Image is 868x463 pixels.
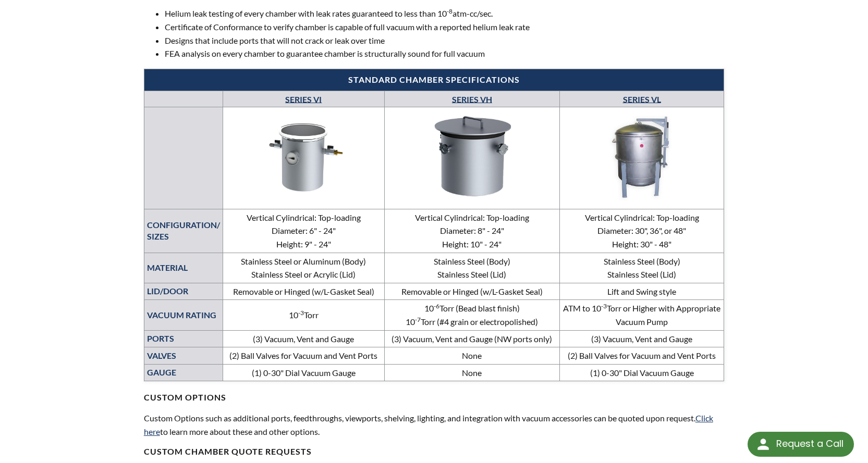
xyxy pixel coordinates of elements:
[144,411,725,438] p: Custom Options such as additional ports, feedthroughs, viewports, shelving, lighting, and integra...
[144,364,223,381] th: GAUGE
[223,209,384,253] td: Vertical Cylindrical: Top-loading Diameter: 6" - 24" Height: 9" - 24"
[559,300,724,330] td: ATM to 10 Torr or Higher with Appropriate Vacuum Pump
[384,300,559,330] td: 10 Torr (Bead blast finish) 10 Torr (#4 grain or electropolished)
[223,364,384,381] td: (1) 0-30" Dial Vacuum Gauge
[559,347,724,365] td: (2) Ball Valves for Vacuum and Vent Ports
[452,94,492,104] a: SERIES VH
[144,253,223,283] th: MATERIAL
[223,347,384,365] td: (2) Ball Valves for Vacuum and Vent Ports
[223,253,384,283] td: Stainless Steel or Aluminum (Body) Stainless Steel or Acrylic (Lid)
[755,436,772,453] img: round button
[748,432,854,457] div: Request a Call
[165,47,725,60] li: FEA analysis on every chamber to guarantee chamber is structurally sound for full vacuum
[384,209,559,253] td: Vertical Cylindrical: Top-loading Diameter: 8" - 24" Height: 10" - 24"
[226,112,382,200] img: Series CC—Cube Chambers
[150,74,719,85] h4: Standard Chamber Specifications
[144,300,223,330] th: VACUUM RATING
[434,302,439,310] sup: -6
[776,432,843,456] div: Request a Call
[144,381,725,403] h4: CUSTOM OPTIONS
[559,330,724,347] td: (3) Vacuum, Vent and Gauge
[285,94,322,104] a: SERIES VI
[144,209,223,253] th: CONFIGURATION/ SIZES
[223,330,384,347] td: (3) Vacuum, Vent and Gauge
[384,253,559,283] td: Stainless Steel (Body) Stainless Steel (Lid)
[298,309,304,317] sup: -3
[384,364,559,381] td: None
[165,7,725,20] li: Helium leak testing of every chamber with leak rates guaranteed to less than 10 atm-cc/sec.
[144,413,713,436] a: Click here
[559,253,724,283] td: Stainless Steel (Body) Stainless Steel (Lid)
[559,283,724,300] td: Lift and Swing style
[384,330,559,347] td: (3) Vacuum, Vent and Gauge (NW ports only)
[623,94,661,104] a: SERIES VL
[144,446,725,457] h4: Custom chamber QUOTe requests
[447,7,453,15] sup: -8
[165,20,725,34] li: Certificate of Conformance to verify chamber is capable of full vacuum with a reported helium lea...
[144,330,223,347] th: PORTS
[384,347,559,365] td: None
[165,34,725,47] li: Designs that include ports that will not crack or leak over time
[223,283,384,300] td: Removable or Hinged (w/L-Gasket Seal)
[601,302,607,310] sup: -3
[223,300,384,330] td: 10 Torr
[144,283,223,300] th: LID/DOOR
[415,316,421,323] sup: -7
[144,347,223,365] th: VALVES
[559,209,724,253] td: Vertical Cylindrical: Top-loading Diameter: 30", 36", or 48" Height: 30" - 48"
[384,283,559,300] td: Removable or Hinged (w/L-Gasket Seal)
[559,364,724,381] td: (1) 0-30" Dial Vacuum Gauge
